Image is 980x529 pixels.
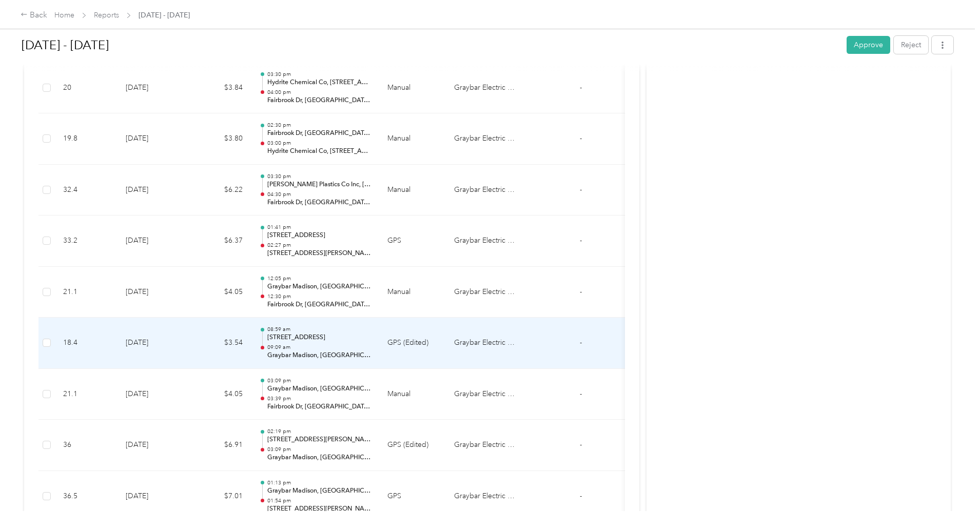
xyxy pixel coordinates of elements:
p: 03:30 pm [267,173,371,180]
td: [DATE] [117,165,189,216]
td: Graybar Electric Company, Inc [446,215,523,267]
p: [STREET_ADDRESS][PERSON_NAME][PERSON_NAME] [267,435,371,444]
td: $7.01 [189,471,251,522]
p: Fairbrook Dr, [GEOGRAPHIC_DATA], [GEOGRAPHIC_DATA], [GEOGRAPHIC_DATA] [267,129,371,138]
p: 02:19 pm [267,428,371,435]
td: [DATE] [117,113,189,165]
td: [DATE] [117,215,189,267]
span: - [580,338,582,347]
p: 03:00 pm [267,140,371,147]
td: 21.1 [55,369,117,420]
p: Graybar Madison, [GEOGRAPHIC_DATA] [267,453,371,462]
iframe: Everlance-gr Chat Button Frame [923,472,980,529]
span: - [580,134,582,143]
td: GPS (Edited) [379,420,446,471]
td: 18.4 [55,318,117,369]
span: - [580,83,582,92]
td: Graybar Electric Company, Inc [446,165,523,216]
td: 36 [55,420,117,471]
td: Graybar Electric Company, Inc [446,267,523,318]
p: Graybar Madison, [GEOGRAPHIC_DATA] [267,351,371,360]
p: [STREET_ADDRESS] [267,333,371,342]
td: $3.54 [189,318,251,369]
td: [DATE] [117,318,189,369]
p: [PERSON_NAME] Plastics Co Inc, [STREET_ADDRESS][PERSON_NAME] [267,180,371,189]
td: Manual [379,267,446,318]
p: 03:09 pm [267,446,371,453]
button: Approve [847,36,890,54]
p: Graybar Madison, [GEOGRAPHIC_DATA] [267,282,371,291]
h1: Aug 1 - 31, 2025 [22,33,839,57]
td: $6.37 [189,215,251,267]
span: - [580,287,582,296]
p: Fairbrook Dr, [GEOGRAPHIC_DATA], [GEOGRAPHIC_DATA], [GEOGRAPHIC_DATA] [267,300,371,309]
td: Graybar Electric Company, Inc [446,113,523,165]
td: $3.84 [189,63,251,114]
p: 02:30 pm [267,122,371,129]
p: Fairbrook Dr, [GEOGRAPHIC_DATA], [GEOGRAPHIC_DATA], [GEOGRAPHIC_DATA] [267,198,371,207]
td: [DATE] [117,267,189,318]
td: 33.2 [55,215,117,267]
td: $3.80 [189,113,251,165]
span: - [580,492,582,500]
a: Home [54,11,74,19]
p: 01:54 pm [267,497,371,504]
td: 36.5 [55,471,117,522]
td: Graybar Electric Company, Inc [446,471,523,522]
p: Hydrite Chemical Co, [STREET_ADDRESS] [267,147,371,156]
td: Manual [379,113,446,165]
p: 08:59 am [267,326,371,333]
td: GPS [379,471,446,522]
a: Reports [94,11,119,19]
td: 32.4 [55,165,117,216]
td: Graybar Electric Company, Inc [446,318,523,369]
div: Back [21,9,47,22]
td: GPS [379,215,446,267]
span: - [580,440,582,449]
td: [DATE] [117,471,189,522]
p: 02:27 pm [267,242,371,249]
p: 09:09 am [267,344,371,351]
p: Graybar Madison, [GEOGRAPHIC_DATA] [267,486,371,496]
p: 01:41 pm [267,224,371,231]
p: 04:30 pm [267,191,371,198]
p: 04:00 pm [267,89,371,96]
td: GPS (Edited) [379,318,446,369]
td: [DATE] [117,369,189,420]
span: - [580,185,582,194]
td: 19.8 [55,113,117,165]
td: Graybar Electric Company, Inc [446,63,523,114]
td: [DATE] [117,63,189,114]
p: 03:39 pm [267,395,371,402]
td: $4.05 [189,267,251,318]
p: Graybar Madison, [GEOGRAPHIC_DATA] [267,384,371,394]
p: 12:30 pm [267,293,371,300]
span: [DATE] - [DATE] [139,10,190,21]
p: [STREET_ADDRESS] [267,231,371,240]
td: Manual [379,63,446,114]
p: 12:05 pm [267,275,371,282]
td: 21.1 [55,267,117,318]
td: Manual [379,369,446,420]
p: 03:30 pm [267,71,371,78]
td: [DATE] [117,420,189,471]
td: Manual [379,165,446,216]
td: 20 [55,63,117,114]
p: [STREET_ADDRESS][PERSON_NAME][PERSON_NAME] [267,504,371,514]
td: $6.91 [189,420,251,471]
button: Reject [894,36,928,54]
p: 01:13 pm [267,479,371,486]
p: Fairbrook Dr, [GEOGRAPHIC_DATA], [GEOGRAPHIC_DATA], [GEOGRAPHIC_DATA] [267,96,371,105]
span: - [580,236,582,245]
p: Hydrite Chemical Co, [STREET_ADDRESS] [267,78,371,87]
p: 03:09 pm [267,377,371,384]
td: Graybar Electric Company, Inc [446,420,523,471]
td: $4.05 [189,369,251,420]
p: Fairbrook Dr, [GEOGRAPHIC_DATA], [GEOGRAPHIC_DATA], [GEOGRAPHIC_DATA] [267,402,371,412]
span: - [580,389,582,398]
p: [STREET_ADDRESS][PERSON_NAME] [267,249,371,258]
td: Graybar Electric Company, Inc [446,369,523,420]
td: $6.22 [189,165,251,216]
